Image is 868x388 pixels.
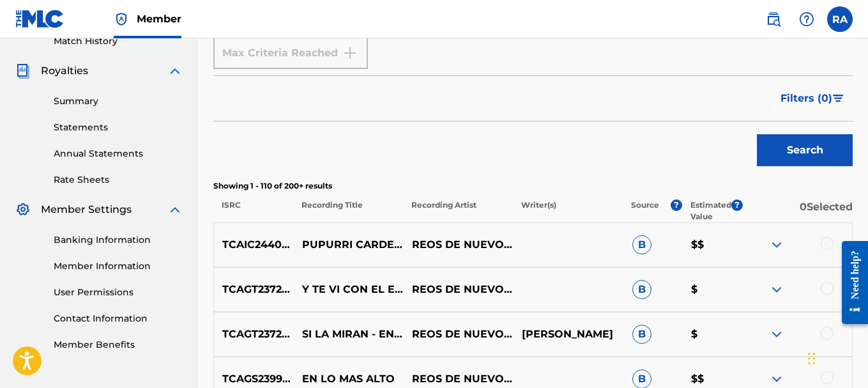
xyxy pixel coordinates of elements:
p: 0 Selected [743,199,853,222]
span: B [632,325,651,344]
p: Source [631,199,659,222]
a: Annual Statements [54,147,183,160]
div: Drag [808,339,816,378]
p: TCAGT2372532 [214,282,294,297]
img: filter [833,95,844,102]
p: REOS DE NUEVO [PERSON_NAME] [404,282,514,297]
p: REOS DE NUEVO [PERSON_NAME] [404,237,514,252]
a: Member Benefits [54,338,183,352]
p: SI LA MIRAN - EN VIVO [294,327,404,342]
img: Royalties [15,63,31,79]
a: Rate Sheets [54,173,183,187]
p: $$ [683,237,742,252]
p: [PERSON_NAME] [514,327,623,342]
p: Recording Artist [403,199,513,222]
a: Public Search [761,6,786,32]
span: Member Settings [41,202,132,217]
a: Match History [54,35,183,48]
p: PUPURRI CARDENALIANDO LA CUMBIA [294,237,404,252]
p: ISRC [213,199,293,222]
a: Member Information [54,260,183,273]
iframe: Resource Center [832,236,868,329]
button: Filters (0) [773,82,853,114]
img: expand [769,371,784,387]
p: Showing 1 - 110 of 200+ results [213,180,853,192]
img: Member Settings [15,202,31,217]
a: Statements [54,121,183,134]
a: Contact Information [54,312,183,325]
img: help [799,12,814,27]
span: Member [137,12,181,26]
a: Banking Information [54,233,183,247]
a: User Permissions [54,286,183,299]
span: ? [671,199,682,211]
p: Estimated Value [690,199,731,222]
p: EN LO MAS ALTO [294,371,404,387]
img: expand [769,282,784,297]
button: Search [757,134,853,166]
iframe: Chat Widget [804,327,868,388]
p: TCAGT2372553 [214,327,294,342]
span: ? [731,199,743,211]
p: Recording Title [293,199,402,222]
img: Top Rightsholder [114,12,129,27]
div: Help [794,6,819,32]
p: TCAGS2399039 [214,371,294,387]
span: B [632,235,651,254]
img: search [766,12,781,27]
img: expand [167,202,183,217]
span: Filters ( 0 ) [780,91,832,106]
p: Writer(s) [513,199,623,222]
img: expand [769,327,784,342]
p: $$ [683,371,742,387]
p: REOS DE NUEVO [PERSON_NAME] [404,327,514,342]
span: Royalties [41,63,88,79]
p: $ [683,327,742,342]
p: $ [683,282,742,297]
div: User Menu [827,6,853,32]
img: expand [769,237,784,252]
p: Y TE VI CON EL EN VIVO [294,282,404,297]
span: B [632,280,651,299]
img: expand [167,63,183,79]
a: Summary [54,95,183,108]
img: MLC Logo [15,10,65,28]
p: TCAIC2440965 [214,237,294,252]
p: REOS DE NUEVO [PERSON_NAME] [404,371,514,387]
